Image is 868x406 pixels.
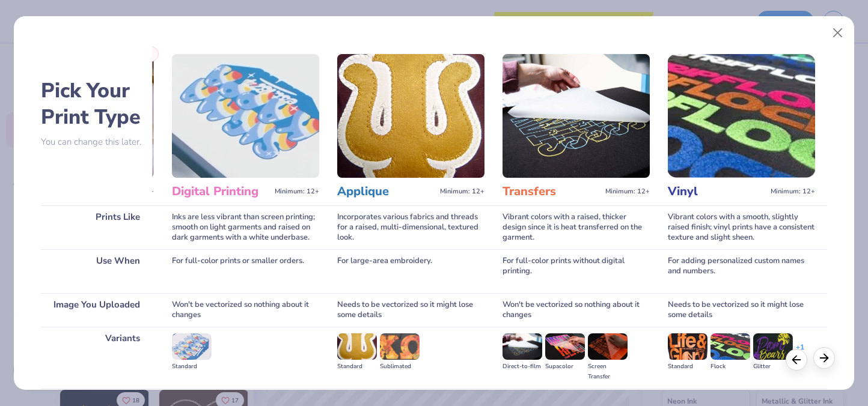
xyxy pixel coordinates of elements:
[771,187,815,196] span: Minimum: 12+
[337,205,484,249] div: Incorporates various fabrics and threads for a raised, multi-dimensional, textured look.
[172,362,212,372] div: Standard
[275,187,319,196] span: Minimum: 12+
[753,362,793,372] div: Glitter
[337,362,377,372] div: Standard
[337,184,435,199] h3: Applique
[41,327,152,389] div: Variants
[796,342,804,363] div: + 1
[41,249,152,293] div: Use When
[668,293,815,327] div: Needs to be vectorized so it might lose some details
[380,333,420,360] img: Sublimated
[753,333,793,360] img: Glitter
[711,362,750,372] div: Flock
[503,184,601,199] h3: Transfers
[668,333,708,360] img: Standard
[711,333,750,360] img: Flock
[605,187,650,196] span: Minimum: 12+
[545,362,585,372] div: Supacolor
[668,362,708,372] div: Standard
[668,184,766,199] h3: Vinyl
[172,293,319,327] div: Won't be vectorized so nothing about it changes
[668,54,815,178] img: Vinyl
[503,293,650,327] div: Won't be vectorized so nothing about it changes
[668,249,815,293] div: For adding personalized custom names and numbers.
[41,205,152,249] div: Prints Like
[172,184,270,199] h3: Digital Printing
[503,205,650,249] div: Vibrant colors with a raised, thicker design since it is heat transferred on the garment.
[337,293,484,327] div: Needs to be vectorized so it might lose some details
[41,137,152,147] p: You can change this later.
[337,249,484,293] div: For large-area embroidery.
[41,293,152,327] div: Image You Uploaded
[827,22,849,44] button: Close
[503,333,542,360] img: Direct-to-film
[380,362,420,372] div: Sublimated
[588,362,628,382] div: Screen Transfer
[337,54,484,178] img: Applique
[503,362,542,372] div: Direct-to-film
[337,333,377,360] img: Standard
[41,77,152,130] h2: Pick Your Print Type
[172,54,319,178] img: Digital Printing
[668,205,815,249] div: Vibrant colors with a smooth, slightly raised finish; vinyl prints have a consistent texture and ...
[503,249,650,293] div: For full-color prints without digital printing.
[172,333,212,360] img: Standard
[503,54,650,178] img: Transfers
[545,333,585,360] img: Supacolor
[440,187,484,196] span: Minimum: 12+
[172,249,319,293] div: For full-color prints or smaller orders.
[588,333,628,360] img: Screen Transfer
[172,205,319,249] div: Inks are less vibrant than screen printing; smooth on light garments and raised on dark garments ...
